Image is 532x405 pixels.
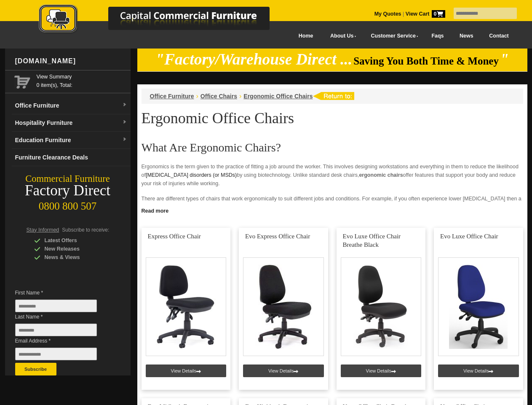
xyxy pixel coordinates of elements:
a: Capital Commercial Furniture Logo [16,4,310,38]
a: Ergonomic Office Chairs [243,93,313,100]
input: First Name * [15,300,97,312]
span: Subscribe to receive: [62,227,109,233]
span: 0 item(s), Total: [37,73,127,88]
button: Subscribe [15,363,56,375]
a: [MEDICAL_DATA] disorders (or MSDs) [146,172,237,178]
span: 0 [432,10,445,18]
a: News [452,27,481,46]
a: Faqs [424,27,452,46]
a: Hospitality Furnituredropdown [12,114,131,132]
h2: What Are Ergonomic Chairs? [142,141,523,154]
a: Office Furniture [150,93,194,100]
img: dropdown [122,137,127,142]
span: First Name * [15,289,110,297]
img: Capital Commercial Furniture Logo [16,4,310,35]
a: About Us [321,27,361,46]
div: Latest Offers [34,236,114,245]
a: My Quotes [374,11,401,17]
div: News & Views [34,253,114,262]
div: 0800 800 507 [5,196,131,212]
a: Customer Service [361,27,423,46]
div: Factory Direct [5,185,131,197]
a: Education Furnituredropdown [12,132,131,149]
a: Office Furnituredropdown [12,97,131,114]
div: Commercial Furniture [5,173,131,185]
a: Furniture Clearance Deals [12,149,131,166]
a: View Summary [37,73,127,81]
em: "Factory/Warehouse Direct ... [155,51,352,68]
h1: Ergonomic Office Chairs [142,110,523,126]
div: [DOMAIN_NAME] [12,49,131,74]
img: return to [313,92,354,100]
a: Office Chairs [201,93,237,100]
span: Stay Informed [27,227,59,233]
strong: View Cart [406,11,445,17]
a: Click to read more [137,205,527,215]
img: dropdown [122,120,127,125]
a: View Cart0 [404,11,445,17]
span: Email Address * [15,337,110,345]
p: There are different types of chairs that work ergonomically to suit different jobs and conditions... [142,194,523,211]
input: Email Address * [15,348,97,360]
strong: ergonomic chairs [359,172,403,178]
li: › [239,92,241,100]
p: Ergonomics is the term given to the practice of fitting a job around the worker. This involves de... [142,162,523,188]
em: " [500,51,509,68]
a: Contact [481,27,516,46]
div: New Releases [34,245,114,253]
span: Last Name * [15,313,110,321]
li: › [196,92,198,100]
span: Saving You Both Time & Money [353,55,499,67]
input: Last Name * [15,324,97,336]
img: dropdown [122,103,127,108]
